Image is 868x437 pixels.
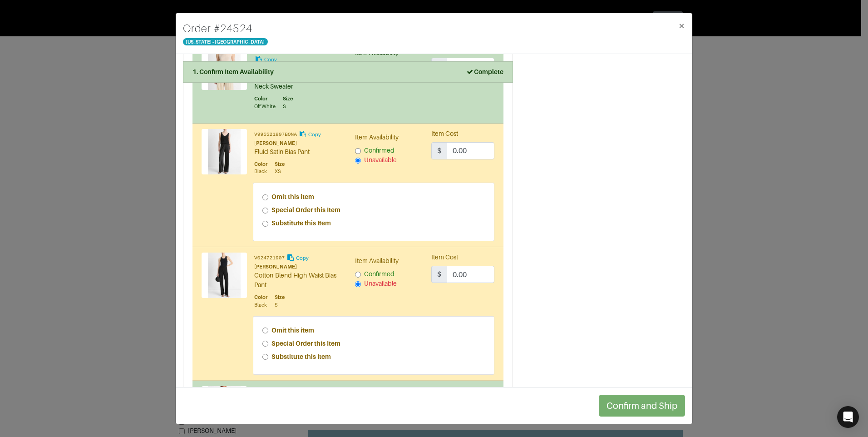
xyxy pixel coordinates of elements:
span: × [678,20,685,32]
div: S [283,103,293,110]
button: Confirm and Ship [599,395,685,417]
div: S [275,301,285,309]
input: Substitute this Item [262,354,268,360]
div: Open Intercom Messenger [837,406,859,428]
input: Confirmed [355,148,361,154]
small: V995521907BONA [254,132,297,137]
button: Copy [286,253,309,263]
strong: Substitute this Item [271,353,331,360]
label: Item Availability [355,133,399,142]
img: Product [202,386,247,432]
input: Substitute this Item [262,221,268,227]
input: Confirmed [355,272,361,278]
strong: Complete [466,68,503,75]
button: Copy [304,386,327,397]
div: Black [254,168,267,175]
strong: 1. Confirm Item Availability [192,68,274,75]
input: Omit this item [262,328,268,333]
span: Confirmed [364,270,395,278]
strong: Omit this item [271,193,314,200]
label: Item Cost [431,253,458,262]
div: XS [275,168,285,175]
small: Copy [308,132,321,137]
img: Product [202,253,247,298]
strong: Omit this item [271,327,314,334]
div: Size [283,95,293,103]
div: Size [275,160,285,168]
strong: Substitute this Item [271,219,331,227]
div: Color [254,95,276,103]
div: [PERSON_NAME] [254,139,341,147]
div: Off White [254,103,276,110]
span: $ [431,266,447,283]
input: Omit this item [262,194,268,200]
img: Product [202,129,247,174]
input: Unavailable [355,281,361,287]
h4: Order # 24524 [183,20,268,37]
strong: Special Order this Item [271,340,340,347]
span: Unavailable [364,280,397,287]
div: Size [275,293,285,301]
div: Color [254,160,267,168]
label: Item Availability [355,256,399,266]
label: Item Cost [431,386,458,396]
input: Special Order this Item [262,208,268,214]
strong: Special Order this Item [271,206,340,214]
div: Fluid Satin Bias Pant [254,147,341,157]
button: Close [671,13,692,39]
span: Unavailable [364,156,397,164]
span: Confirmed [364,147,395,154]
span: $ [431,58,447,75]
div: [PERSON_NAME] [254,263,341,271]
input: Unavailable [355,158,361,164]
button: Copy [254,54,277,65]
label: Item Cost [431,129,458,139]
small: Copy [264,57,277,62]
span: [US_STATE] - [GEOGRAPHIC_DATA] [183,38,268,45]
div: Black [254,301,267,309]
span: $ [431,142,447,159]
button: Copy [298,129,321,139]
div: Color [254,293,267,301]
small: Copy [296,255,309,261]
div: Cotton-Blend High-Waist Bias Pant [254,271,341,290]
input: Special Order this Item [262,341,268,347]
small: V024721907 [254,255,285,261]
